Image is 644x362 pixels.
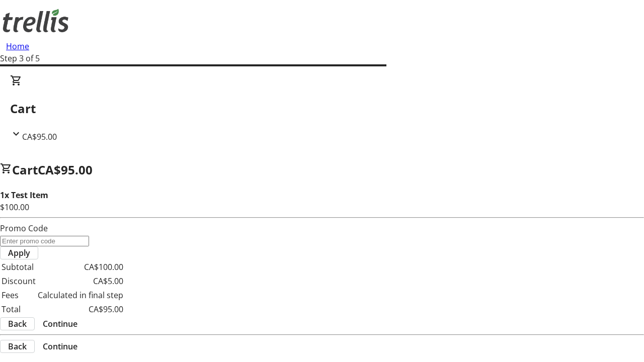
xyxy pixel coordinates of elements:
[1,275,36,288] td: Discount
[37,303,124,316] td: CA$95.00
[37,275,124,288] td: CA$5.00
[1,260,36,274] td: Subtotal
[8,318,27,330] span: Back
[43,318,77,330] span: Continue
[22,131,57,142] span: CA$95.00
[10,100,634,118] h2: Cart
[8,247,30,259] span: Apply
[37,289,124,302] td: Calculated in final step
[1,303,36,316] td: Total
[37,260,124,274] td: CA$100.00
[43,340,77,352] span: Continue
[10,74,634,143] div: CartCA$95.00
[35,340,86,352] button: Continue
[1,289,36,302] td: Fees
[38,161,93,178] span: CA$95.00
[35,318,86,330] button: Continue
[12,161,38,178] span: Cart
[8,340,27,352] span: Back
